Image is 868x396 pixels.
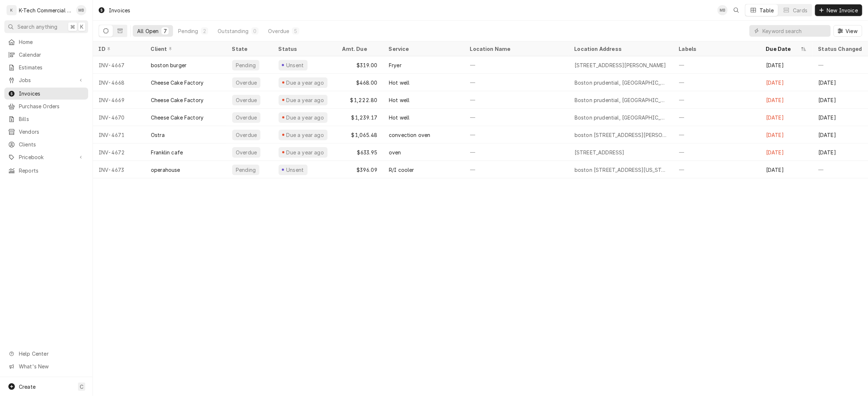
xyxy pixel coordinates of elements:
[19,38,85,46] span: Home
[673,91,760,109] div: —
[4,138,88,150] a: Clients
[70,23,75,31] span: ⌘
[19,128,85,136] span: Vendors
[202,27,207,35] div: 2
[673,144,760,161] div: —
[19,167,85,174] span: Reports
[834,25,862,37] button: View
[93,144,145,161] div: INV-4672
[76,5,86,15] div: Mehdi Bazidane's Avatar
[815,4,862,16] button: New Invoice
[4,100,88,112] a: Purchase Orders
[232,45,267,53] div: State
[4,165,88,177] a: Reports
[717,5,728,15] div: Mehdi Bazidane's Avatar
[337,126,383,144] div: $1,065.48
[760,91,813,109] div: [DATE]
[575,131,667,139] div: boston [STREET_ADDRESS][PERSON_NAME]
[285,96,325,104] div: Due a year ago
[19,90,85,97] span: Invoices
[760,56,813,74] div: [DATE]
[470,45,561,53] div: Location Name
[464,109,569,126] div: —
[389,61,402,69] div: Fryer
[19,7,72,14] div: K-Tech Commercial Kitchen Repair & Maintenance
[293,27,298,35] div: 5
[673,56,760,74] div: —
[19,384,36,390] span: Create
[575,79,667,86] div: Boston prudential, [GEOGRAPHIC_DATA], [GEOGRAPHIC_DATA]
[464,74,569,91] div: —
[4,49,88,61] a: Calendar
[673,126,760,144] div: —
[760,144,813,161] div: [DATE]
[151,61,186,69] div: boston burger
[673,109,760,126] div: —
[766,45,799,53] div: Due Date
[575,149,625,156] div: [STREET_ADDRESS]
[19,115,85,123] span: Bills
[93,74,145,91] div: INV-4668
[464,126,569,144] div: —
[673,74,760,91] div: —
[19,76,74,84] span: Jobs
[19,102,85,110] span: Purchase Orders
[337,161,383,178] div: $396.09
[575,61,666,69] div: [STREET_ADDRESS][PERSON_NAME]
[178,27,198,35] div: Pending
[4,61,88,73] a: Estimates
[760,7,774,14] div: Table
[337,56,383,74] div: $319.00
[268,27,289,35] div: Overdue
[19,350,84,357] span: Help Center
[389,149,401,156] div: oven
[760,74,813,91] div: [DATE]
[4,360,88,372] a: Go to What's New
[389,96,410,104] div: Hot well
[7,5,17,15] div: K
[19,51,85,58] span: Calendar
[235,149,258,156] div: Overdue
[151,149,183,156] div: Franklin cafe
[235,61,256,69] div: Pending
[575,45,666,53] div: Location Address
[19,363,84,370] span: What's New
[93,109,145,126] div: INV-4670
[151,166,180,174] div: operahouse
[285,131,325,139] div: Due a year ago
[762,25,827,37] input: Keyword search
[279,45,329,53] div: Status
[285,166,305,174] div: Unsent
[253,27,257,35] div: 0
[235,79,258,86] div: Overdue
[4,348,88,360] a: Go to Help Center
[163,27,167,35] div: 7
[673,161,760,178] div: —
[389,45,457,53] div: Service
[76,5,86,15] div: MB
[389,114,410,121] div: Hot well
[337,144,383,161] div: $633.95
[4,88,88,100] a: Invoices
[4,20,88,33] button: Search anything⌘K
[80,383,83,391] span: C
[93,161,145,178] div: INV-4673
[337,91,383,109] div: $1,222.80
[151,96,203,104] div: Cheese Cake Factory
[93,91,145,109] div: INV-4669
[342,45,376,53] div: Amt. Due
[285,114,325,121] div: Due a year ago
[235,96,258,104] div: Overdue
[679,45,754,53] div: Labels
[285,79,325,86] div: Due a year ago
[337,74,383,91] div: $468.00
[19,141,85,148] span: Clients
[19,153,74,161] span: Pricebook
[218,27,248,35] div: Outstanding
[4,74,88,86] a: Go to Jobs
[464,91,569,109] div: —
[337,109,383,126] div: $1,239.17
[717,5,728,15] div: MB
[235,131,258,139] div: Overdue
[151,131,165,139] div: Ostra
